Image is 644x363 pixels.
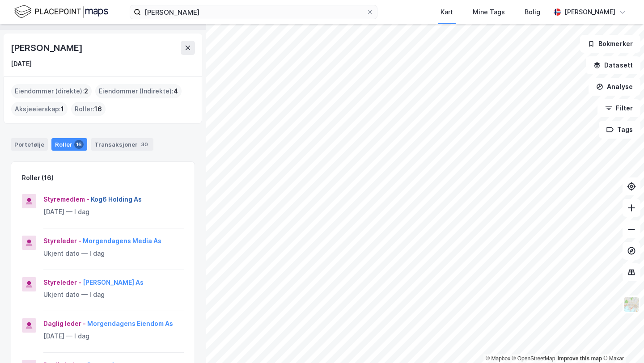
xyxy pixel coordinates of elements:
div: Ukjent dato — I dag [43,248,184,259]
div: [PERSON_NAME] [11,41,84,55]
div: Portefølje [11,138,48,151]
div: Mine Tags [473,7,505,17]
div: [PERSON_NAME] [564,7,615,17]
button: Tags [599,121,640,139]
span: 16 [94,104,102,114]
div: Aksjeeierskap : [11,102,68,116]
span: 4 [174,86,178,97]
button: Bokmerker [580,35,640,53]
div: Roller : [71,102,106,116]
div: Roller (16) [22,173,54,183]
img: logo.f888ab2527a4732fd821a326f86c7f29.svg [14,4,108,20]
img: Z [623,296,640,313]
iframe: Chat Widget [599,320,644,363]
div: Kart [441,7,453,17]
button: Analyse [589,78,640,96]
div: Eiendommer (Indirekte) : [95,84,182,98]
div: [DATE] — I dag [43,331,184,342]
a: Mapbox [486,355,510,362]
div: [DATE] [11,59,32,69]
div: Bolig [525,7,540,17]
button: Filter [597,99,640,117]
div: [DATE] — I dag [43,207,184,217]
div: 16 [74,140,84,149]
a: OpenStreetMap [512,355,555,362]
div: Kontrollprogram for chat [599,320,644,363]
div: 30 [140,140,150,149]
span: 1 [61,104,64,114]
div: Eiendommer (direkte) : [11,84,92,98]
a: Improve this map [558,355,602,362]
div: Ukjent dato — I dag [43,289,184,300]
input: Søk på adresse, matrikkel, gårdeiere, leietakere eller personer [141,5,366,19]
div: Transaksjoner [91,138,153,151]
div: Roller [51,138,87,151]
span: 2 [84,86,88,97]
button: Datasett [586,56,640,74]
